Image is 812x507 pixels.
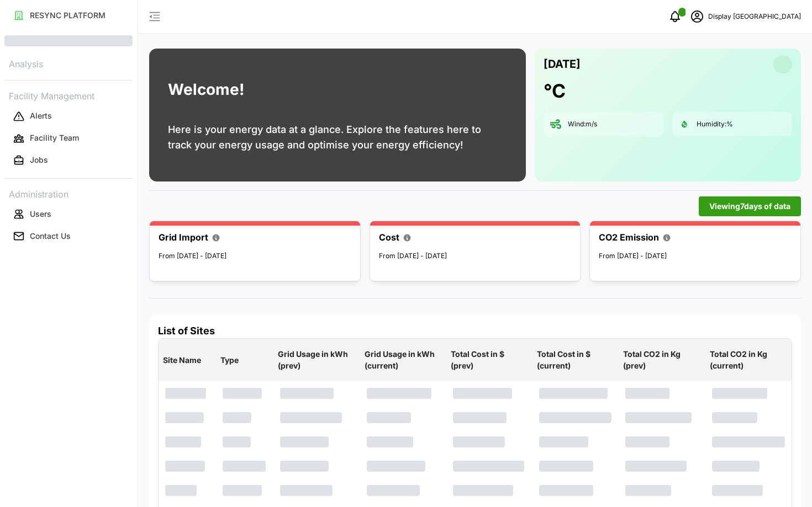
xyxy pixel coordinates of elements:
button: Viewing7days of data [699,196,801,216]
p: Display [GEOGRAPHIC_DATA] [708,12,801,22]
p: Site Name [161,346,214,375]
p: From [DATE] - [DATE] [379,251,572,261]
h4: List of Sites [158,324,792,338]
p: Grid Import [159,231,208,244]
p: Users [30,209,51,220]
a: Facility Team [4,127,133,150]
p: CO2 Emission [599,231,659,244]
p: Total CO2 in Kg (current) [708,340,789,380]
p: Cost [379,231,399,244]
p: Wind: m/s [568,120,597,129]
p: Grid Usage in kWh (prev) [276,340,357,380]
button: Alerts [4,106,133,126]
p: Type [218,346,271,375]
p: Administration [4,185,133,201]
button: Jobs [4,151,133,170]
p: RESYNC PLATFORM [30,10,106,21]
a: RESYNC PLATFORM [4,4,133,26]
button: notifications [664,6,686,28]
p: Facility Management [4,87,133,103]
p: Facility Team [30,132,79,143]
button: schedule [686,6,708,28]
button: Contact Us [4,226,133,246]
a: Jobs [4,150,133,172]
p: Here is your energy data at a glance. Explore the features here to track your energy usage and op... [168,122,507,153]
p: Humidity: % [697,120,733,129]
p: From [DATE] - [DATE] [159,251,351,261]
a: Alerts [4,105,133,127]
button: RESYNC PLATFORM [4,6,133,25]
a: Contact Us [4,225,133,247]
p: Analysis [4,55,133,71]
p: Grid Usage in kWh (current) [362,340,444,380]
span: Viewing 7 days of data [709,197,790,216]
a: Users [4,203,133,225]
p: [DATE] [544,55,581,73]
button: Facility Team [4,129,133,148]
button: Users [4,204,133,224]
p: Contact Us [30,231,71,242]
h1: °C [544,79,566,103]
p: Total Cost in $ (prev) [449,340,530,380]
p: Alerts [30,110,52,121]
p: Total CO2 in Kg (prev) [621,340,703,380]
p: Jobs [30,154,48,166]
h1: Welcome! [168,78,244,102]
p: Total Cost in $ (current) [535,340,616,380]
p: From [DATE] - [DATE] [599,251,792,261]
